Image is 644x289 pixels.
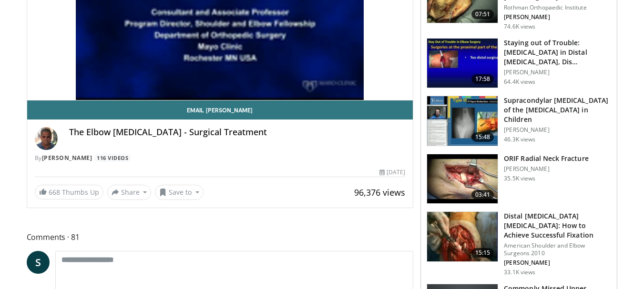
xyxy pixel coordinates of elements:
p: American Shoulder and Elbow Surgeons 2010 [504,242,611,257]
div: [DATE] [379,168,405,177]
span: 15:48 [471,132,494,142]
h3: ORIF Radial Neck Fracture [504,154,589,163]
a: S [27,251,50,274]
img: Picture_3_8_2.png.150x105_q85_crop-smart_upscale.jpg [427,154,498,204]
span: 07:51 [471,10,494,19]
h3: Distal [MEDICAL_DATA] [MEDICAL_DATA]: How to Achieve Successful Fixation [504,211,611,240]
h3: Supracondylar [MEDICAL_DATA] of the [MEDICAL_DATA] in Children [504,96,611,124]
a: 15:15 Distal [MEDICAL_DATA] [MEDICAL_DATA]: How to Achieve Successful Fixation American Shoulder ... [427,211,611,276]
img: Avatar [35,127,58,150]
img: Q2xRg7exoPLTwO8X4xMDoxOjB1O8AjAz_1.150x105_q85_crop-smart_upscale.jpg [427,39,498,88]
p: [PERSON_NAME] [504,13,611,21]
h4: The Elbow [MEDICAL_DATA] - Surgical Treatment [69,127,406,138]
span: Comments 81 [27,231,414,243]
p: [PERSON_NAME] [504,165,589,173]
button: Save to [155,185,204,200]
a: 17:58 Staying out of Trouble: [MEDICAL_DATA] in Distal [MEDICAL_DATA], Dis… [PERSON_NAME] 64.4K v... [427,38,611,89]
a: [PERSON_NAME] [42,154,92,162]
h3: Staying out of Trouble: [MEDICAL_DATA] in Distal [MEDICAL_DATA], Dis… [504,38,611,67]
p: 46.3K views [504,136,535,143]
p: 64.4K views [504,78,535,86]
span: 03:41 [471,190,494,199]
span: 17:58 [471,74,494,84]
a: 03:41 ORIF Radial Neck Fracture [PERSON_NAME] 35.5K views [427,154,611,204]
p: [PERSON_NAME] [504,259,611,267]
img: shawn_1.png.150x105_q85_crop-smart_upscale.jpg [427,212,498,261]
a: 668 Thumbs Up [35,185,103,199]
span: 15:15 [471,248,494,258]
span: 96,376 views [354,187,405,198]
p: [PERSON_NAME] [504,126,611,134]
a: 15:48 Supracondylar [MEDICAL_DATA] of the [MEDICAL_DATA] in Children [PERSON_NAME] 46.3K views [427,96,611,146]
p: 35.5K views [504,175,535,182]
a: Email [PERSON_NAME] [27,100,413,120]
div: By [35,154,406,162]
p: [PERSON_NAME] [504,69,611,76]
img: 07483a87-f7db-4b95-b01b-f6be0d1b3d91.150x105_q85_crop-smart_upscale.jpg [427,96,498,146]
p: 33.1K views [504,269,535,276]
a: 116 Videos [94,154,132,162]
button: Share [107,185,152,200]
p: Rothman Orthopaedic Institute [504,4,611,11]
span: 668 [49,188,60,197]
p: 74.6K views [504,23,535,30]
